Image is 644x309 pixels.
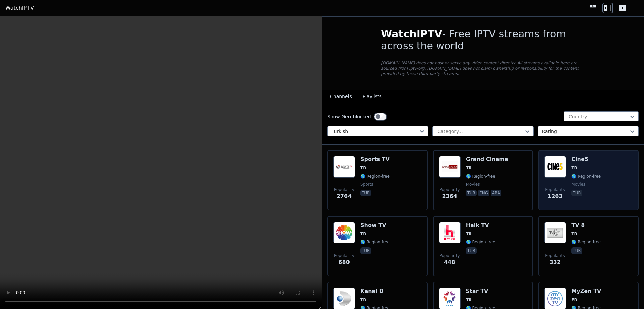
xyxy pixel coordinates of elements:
a: iptv-org [409,66,425,71]
span: 2364 [442,192,457,200]
span: TR [360,297,366,303]
span: TR [360,231,366,237]
p: tur [466,247,477,254]
button: Playlists [363,90,382,103]
p: [DOMAIN_NAME] does not host or serve any video content directly. All streams available here are s... [381,60,585,76]
span: 🌎 Region-free [360,173,390,179]
span: TR [571,231,577,237]
a: WatchIPTV [5,4,34,12]
span: 448 [444,258,455,266]
span: 680 [338,258,350,266]
span: TR [466,165,472,171]
span: Popularity [545,187,565,192]
span: WatchIPTV [381,28,442,40]
span: 332 [550,258,561,266]
span: TR [571,165,577,171]
p: tur [360,247,371,254]
img: Halk TV [439,222,461,243]
span: TR [360,165,366,171]
span: sports [360,182,373,187]
h6: Cine5 [571,156,601,163]
span: TR [466,297,472,303]
label: Show Geo-blocked [327,113,371,120]
span: Popularity [334,253,354,258]
span: 🌎 Region-free [466,239,495,245]
p: tur [571,190,582,196]
p: tur [360,190,371,196]
h6: Star TV [466,288,495,295]
img: Sports TV [333,156,355,178]
p: ara [491,190,501,196]
span: 2764 [337,192,352,200]
h1: - Free IPTV streams from across the world [381,28,585,52]
h6: Kanal D [360,288,390,295]
span: 🌎 Region-free [360,239,390,245]
span: 🌎 Region-free [466,173,495,179]
span: movies [466,182,480,187]
h6: MyZen TV [571,288,633,295]
span: Popularity [440,187,460,192]
span: 🌎 Region-free [571,173,601,179]
h6: Grand Cinema [466,156,508,163]
p: tur [466,190,477,196]
img: Cine5 [544,156,566,178]
img: Grand Cinema [439,156,461,178]
button: Channels [330,90,352,103]
h6: TV 8 [571,222,601,229]
h6: Show TV [360,222,390,229]
span: Popularity [545,253,565,258]
h6: Sports TV [360,156,390,163]
span: TR [466,231,472,237]
span: FR [571,297,577,303]
span: 1263 [548,192,563,200]
p: tur [571,247,582,254]
span: 🌎 Region-free [571,239,601,245]
span: movies [571,182,585,187]
img: TV 8 [544,222,566,243]
p: eng [478,190,489,196]
img: Show TV [333,222,355,243]
h6: Halk TV [466,222,495,229]
span: Popularity [334,187,354,192]
span: Popularity [440,253,460,258]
